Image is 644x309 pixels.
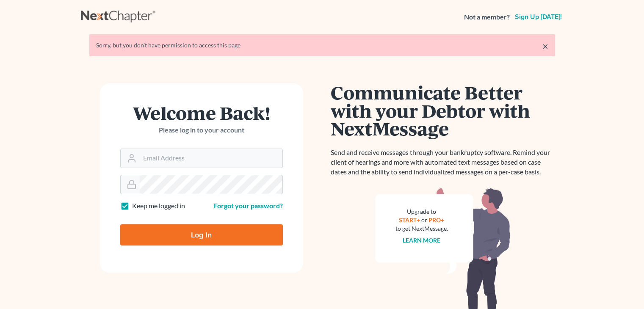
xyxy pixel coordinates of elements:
label: Keep me logged in [132,201,185,211]
h1: Communicate Better with your Debtor with NextMessage [331,83,555,138]
div: to get NextMessage. [395,224,448,233]
p: Send and receive messages through your bankruptcy software. Remind your client of hearings and mo... [331,148,555,177]
input: Log In [120,224,283,246]
h1: Welcome Back! [120,104,283,122]
strong: Not a member? [464,12,510,22]
a: Sign up [DATE]! [513,14,564,20]
a: Learn more [403,237,440,244]
div: Upgrade to [395,207,448,216]
div: Sorry, but you don't have permission to access this page [96,41,548,50]
span: or [421,216,427,223]
a: × [542,41,548,51]
p: Please log in to your account [120,125,283,135]
a: Forgot your password? [214,201,283,210]
input: Email Address [140,149,282,168]
a: START+ [399,216,420,223]
a: PRO+ [428,216,444,223]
